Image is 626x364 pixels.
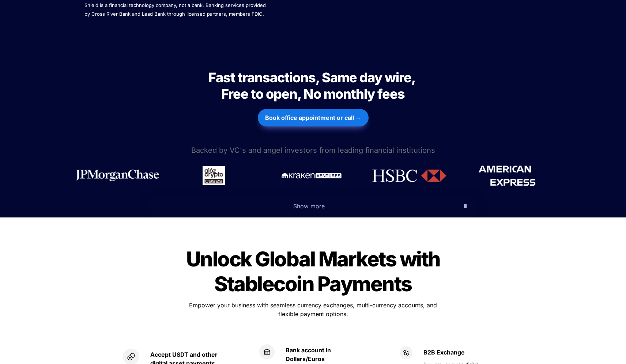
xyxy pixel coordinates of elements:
[148,195,478,217] button: Show more
[258,105,369,130] a: Book office appointment or call →
[191,146,435,155] span: Backed by VC's and angel investors from leading financial institutions
[189,302,439,318] span: Empower your business with seamless currency exchanges, multi-currency accounts, and flexible pay...
[265,114,361,121] strong: Book office appointment or call →
[286,346,332,363] strong: Bank account in Dollars/Euros
[208,69,418,102] span: Fast transactions, Same day wire, Free to open, No monthly fees
[293,202,325,210] span: Show more
[258,109,369,126] button: Book office appointment or call →
[186,247,444,296] span: Unlock Global Markets with Stablecoin Payments
[84,2,267,17] span: Shield is a financial technology company, not a bank. Banking services provided by Cross River Ba...
[423,349,465,356] strong: B2B Exchange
